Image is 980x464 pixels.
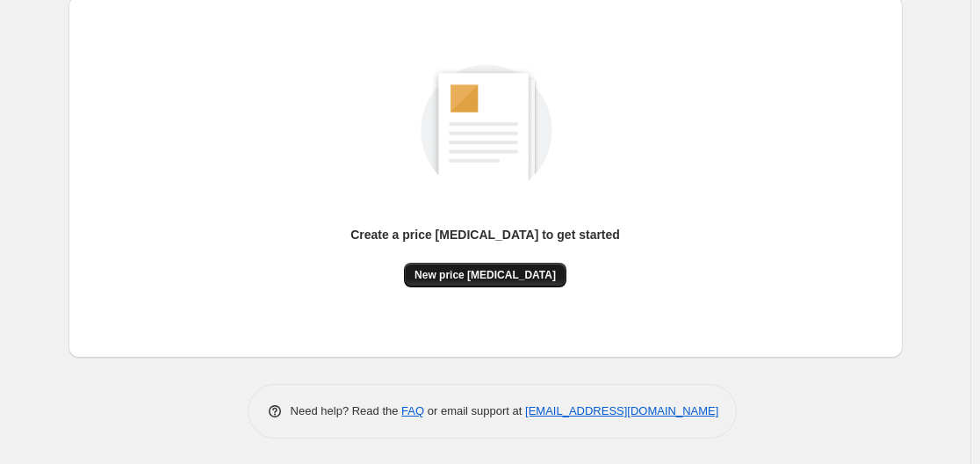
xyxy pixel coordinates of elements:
[404,263,566,287] button: New price [MEDICAL_DATA]
[525,404,718,417] a: [EMAIL_ADDRESS][DOMAIN_NAME]
[350,226,620,243] p: Create a price [MEDICAL_DATA] to get started
[424,404,525,417] span: or email support at
[414,268,556,282] span: New price [MEDICAL_DATA]
[291,404,402,417] span: Need help? Read the
[401,404,424,417] a: FAQ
